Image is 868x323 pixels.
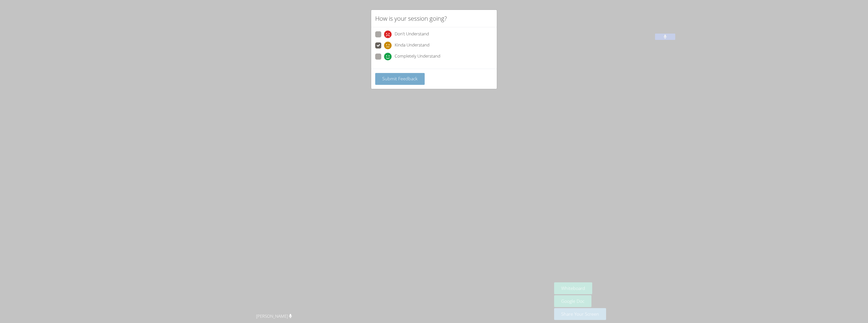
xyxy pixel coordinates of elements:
span: Submit Feedback [382,76,418,82]
button: Submit Feedback [375,73,425,85]
h2: How is your session going? [375,14,447,23]
span: Completely Understand [395,53,440,60]
span: Don't Understand [395,31,429,38]
span: Kinda Understand [395,42,429,49]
